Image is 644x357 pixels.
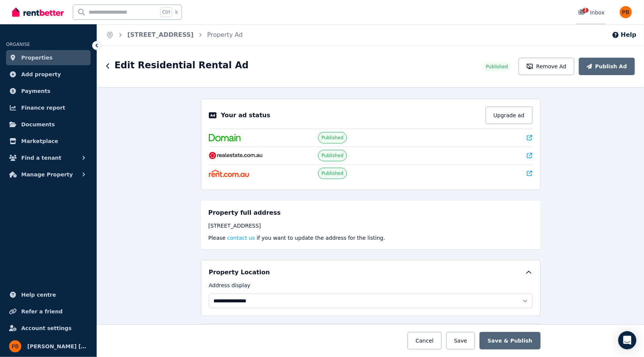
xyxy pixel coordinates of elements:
[321,153,343,159] span: Published
[175,9,178,15] span: k
[127,31,194,38] a: [STREET_ADDRESS]
[209,282,251,292] label: Address display
[209,134,241,142] img: Domain.com.au
[6,304,91,319] a: Refer a friend
[21,307,63,316] span: Refer a friend
[583,8,589,13] span: 2
[6,100,91,115] a: Finance report
[160,7,172,17] span: Ctrl
[407,332,441,349] button: Cancel
[6,83,91,99] a: Payments
[21,86,50,96] span: Payments
[612,30,636,39] button: Help
[208,222,533,230] div: [STREET_ADDRESS]
[21,324,72,333] span: Account settings
[9,340,21,352] img: Petar Bijelac Petar Bijelac
[12,6,64,18] img: RentBetter
[208,234,533,242] p: Please if you want to update the address for the listing.
[207,31,243,38] a: Property Ad
[579,58,635,75] button: Publish Ad
[21,53,53,62] span: Properties
[6,150,91,165] button: Find a tenant
[209,268,270,277] h5: Property Location
[6,134,91,149] a: Marketplace
[578,9,605,16] div: Inbox
[21,120,55,129] span: Documents
[486,107,533,124] button: Upgrade ad
[221,111,270,120] p: Your ad status
[21,290,56,299] span: Help centre
[6,67,91,82] a: Add property
[21,153,61,162] span: Find a tenant
[97,24,252,46] nav: Breadcrumb
[321,170,343,176] span: Published
[21,70,61,79] span: Add property
[208,208,281,217] h5: Property full address
[6,287,91,302] a: Help centre
[486,64,508,70] span: Published
[209,152,263,159] img: RealEstate.com.au
[21,103,65,112] span: Finance report
[446,332,475,349] button: Save
[227,234,255,242] button: contact us
[21,137,58,146] span: Marketplace
[620,6,632,18] img: Petar Bijelac Petar Bijelac
[27,342,88,351] span: [PERSON_NAME] [PERSON_NAME]
[6,117,91,132] a: Documents
[209,170,249,177] img: Rent.com.au
[6,50,91,65] a: Properties
[6,167,91,182] button: Manage Property
[6,321,91,336] a: Account settings
[479,332,540,349] button: Save & Publish
[114,59,249,71] h1: Edit Residential Rental Ad
[519,58,574,75] button: Remove Ad
[321,135,343,141] span: Published
[21,170,73,179] span: Manage Property
[6,42,30,47] span: ORGANISE
[618,331,636,349] div: Open Intercom Messenger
